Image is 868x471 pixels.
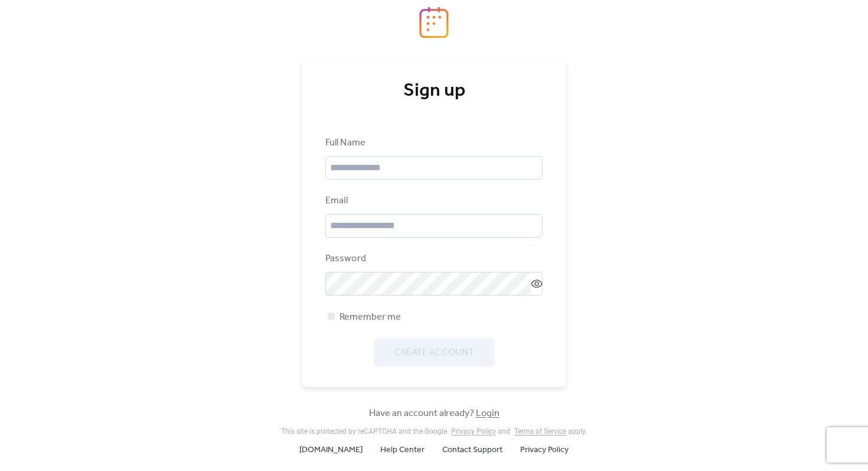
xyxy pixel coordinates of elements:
[419,7,449,38] img: logo
[325,194,540,208] div: Email
[476,404,500,423] a: Login
[299,443,363,457] span: [DOMAIN_NAME]
[299,442,363,457] a: [DOMAIN_NAME]
[325,79,543,103] div: Sign up
[281,427,587,436] div: This site is protected by reCAPTCHA and the Google and apply .
[442,443,502,457] span: Contact Support
[380,442,425,457] a: Help Center
[325,136,540,150] div: Full Name
[451,427,496,436] a: Privacy Policy
[380,443,425,457] span: Help Center
[340,310,401,324] span: Remember me
[520,442,569,457] a: Privacy Policy
[369,407,500,421] span: Have an account already?
[442,442,502,457] a: Contact Support
[325,252,540,266] div: Password
[514,427,566,436] a: Terms of Service
[520,443,569,457] span: Privacy Policy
